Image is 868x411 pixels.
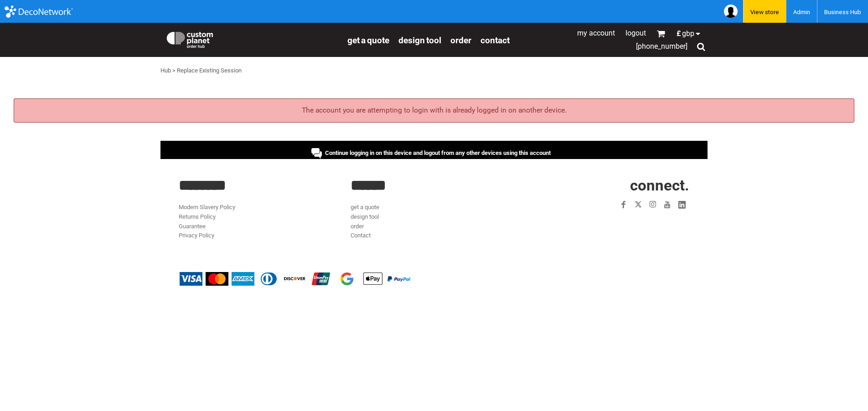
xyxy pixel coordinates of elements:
div: Replace Existing Session [177,66,242,76]
a: Contact [480,35,510,45]
div: The account you are attempting to login with is already logged in on another device. [14,98,854,123]
a: order [450,35,471,45]
a: get a quote [351,204,379,211]
img: Visa [180,272,202,286]
span: get a quote [347,35,389,46]
span: £ [677,30,682,37]
a: order [351,223,364,230]
a: Modern Slavery Policy [179,204,235,211]
img: Google Pay [336,272,358,286]
img: Diners Club [258,272,280,286]
a: My Account [577,29,615,37]
a: Returns Policy [179,213,216,220]
img: China UnionPay [310,272,332,286]
a: Contact [351,232,371,239]
img: Apple Pay [362,272,384,286]
img: PayPal [387,276,410,282]
span: Continue logging in on this device and logout from any other devices using this account [325,149,551,156]
a: Hub [160,67,171,74]
span: [PHONE_NUMBER] [636,42,687,51]
h2: CONNECT. [523,178,689,193]
a: get a quote [347,35,389,45]
iframe: Customer reviews powered by Trustpilot [563,217,689,228]
a: Logout [625,29,646,37]
img: American Express [232,272,254,286]
span: GBP [682,30,694,37]
div: > [172,66,176,76]
span: design tool [398,35,441,46]
a: Privacy Policy [179,232,214,239]
img: Mastercard [206,272,228,286]
span: order [450,35,471,46]
a: Custom Planet [160,25,343,52]
a: Guarantee [179,223,206,230]
img: Custom Planet [165,30,215,48]
img: Discover [284,272,306,286]
a: design tool [351,213,379,220]
span: Contact [480,35,510,46]
a: design tool [398,35,441,45]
